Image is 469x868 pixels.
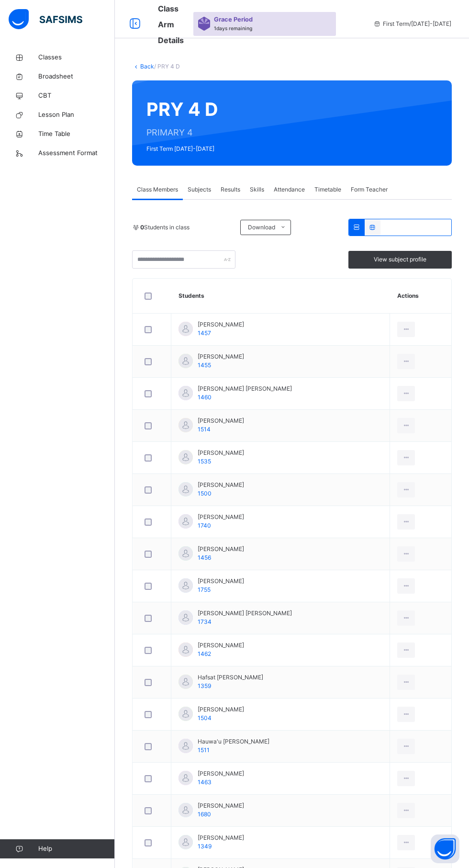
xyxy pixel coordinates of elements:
span: Download [248,223,275,232]
th: Actions [390,279,451,314]
span: [PERSON_NAME] [198,545,244,553]
span: Hafsat [PERSON_NAME] [198,673,263,682]
span: Results [221,185,240,194]
span: Help [38,844,114,854]
img: sticker-purple.71386a28dfed39d6af7621340158ba97.svg [198,17,210,30]
a: Back [140,63,154,70]
span: 1535 [198,458,211,465]
span: [PERSON_NAME] [198,449,244,457]
span: session/term information [373,20,451,28]
span: [PERSON_NAME] [198,641,244,650]
span: 1455 [198,361,211,369]
span: Class Arm Details [158,4,184,45]
span: Classes [38,53,115,62]
span: 1456 [198,554,211,561]
span: [PERSON_NAME] [198,801,244,810]
span: 1504 [198,714,212,721]
span: Hauwa'u [PERSON_NAME] [198,737,269,746]
button: Open asap [431,834,459,863]
span: Timetable [314,185,341,194]
span: [PERSON_NAME] [198,834,244,842]
span: 1734 [198,618,212,625]
span: 1457 [198,329,211,337]
span: Time Table [38,129,115,139]
span: Students in class [140,223,190,232]
span: [PERSON_NAME] [198,705,244,714]
span: Subjects [188,185,211,194]
span: 1349 [198,843,212,850]
span: 1 days remaining [214,25,252,31]
span: 1514 [198,426,211,433]
span: 1460 [198,394,212,401]
span: Class Members [137,185,178,194]
span: [PERSON_NAME] [198,320,244,329]
span: 1755 [198,586,211,593]
span: CBT [38,91,115,101]
span: 1511 [198,746,210,754]
span: 1740 [198,522,211,529]
span: [PERSON_NAME] [PERSON_NAME] [198,609,292,618]
b: 0 [140,224,144,231]
span: First Term [DATE]-[DATE] [146,145,231,153]
span: 1463 [198,778,212,786]
span: [PERSON_NAME] [198,481,244,489]
span: / PRY 4 D [154,63,180,70]
span: 1359 [198,682,211,689]
span: [PERSON_NAME] [198,513,244,521]
span: Assessment Format [38,148,115,158]
span: Attendance [274,185,305,194]
span: Lesson Plan [38,110,115,120]
span: Skills [250,185,264,194]
span: [PERSON_NAME] [198,769,244,778]
span: 1462 [198,650,211,657]
span: Form Teacher [351,185,388,194]
span: 1500 [198,490,212,497]
span: 1680 [198,811,211,818]
span: [PERSON_NAME] [198,417,244,425]
span: Broadsheet [38,72,115,81]
img: safsims [9,9,82,29]
span: [PERSON_NAME] [198,352,244,361]
span: Grace Period [214,15,253,24]
span: View subject profile [374,255,426,264]
th: Students [171,279,390,314]
span: [PERSON_NAME] [198,577,244,586]
span: [PERSON_NAME] [PERSON_NAME] [198,384,292,393]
